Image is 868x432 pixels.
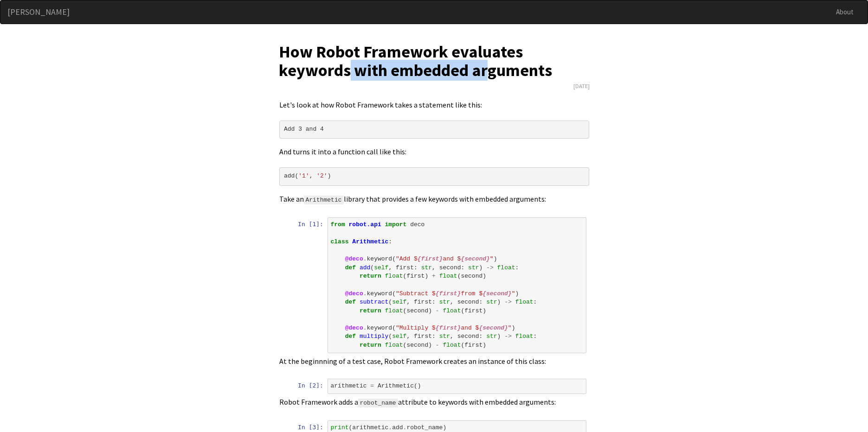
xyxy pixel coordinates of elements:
span: {second} [461,255,489,262]
span: arithmetic [331,382,367,389]
span: : [534,333,537,340]
code: Add 3 and 4 [284,126,324,133]
span: ) [494,255,497,262]
span: ) [515,290,519,297]
p: At the beginnning of a test case, Robot Framework creates an instance of this class: [279,356,589,368]
span: . [403,424,407,431]
span: Arithmetic [352,238,388,245]
span: subtract [360,299,388,305]
span: float [515,333,534,340]
span: multiply [360,333,388,340]
span: @deco [345,255,363,262]
span: str [486,333,497,340]
span: , [406,299,410,305]
span: float [439,273,457,280]
span: keyword [367,290,392,297]
span: ( [403,307,407,314]
span: str [421,264,432,271]
span: float [385,307,403,314]
span: ) [482,273,486,280]
span: : [479,333,483,340]
span: "Subtract $ [396,290,436,297]
span: robot.api [349,221,381,228]
span: first [396,264,414,271]
span: float [443,342,461,349]
span: add [284,172,295,179]
span: , [406,333,410,340]
span: float [515,299,534,305]
span: str [486,299,497,305]
span: second [457,299,479,305]
span: " [508,324,512,331]
span: ( [295,172,298,179]
span: return [360,307,381,314]
span: '1' [298,172,309,179]
span: second [439,264,461,271]
span: ( [388,333,392,340]
span: ) [482,342,486,349]
span: ) [428,307,432,314]
span: first [464,342,482,349]
span: str [439,299,450,305]
span: first [464,307,482,314]
a: About [829,0,861,24]
span: ( [461,342,464,349]
span: {second} [482,290,511,297]
span: print [331,424,349,431]
span: , [388,264,392,271]
span: : [515,264,519,271]
span: ( [392,290,396,297]
span: {first} [418,255,443,262]
span: first [414,333,432,340]
span: str [439,333,450,340]
span: : [388,238,392,245]
span: self [374,264,388,271]
p: Robot Framework adds a attribute to keywords with embedded arguments: [279,396,589,409]
span: ) [512,324,515,331]
span: from [331,221,345,228]
p: Take an library that provides a few keywords with embedded arguments: [279,193,589,206]
span: add [360,264,370,271]
span: - [436,342,439,349]
span: , [432,264,436,271]
span: ( [392,324,396,331]
span: ) [443,424,446,431]
span: robot_name [406,424,443,431]
span: ( [403,342,407,349]
span: () [414,382,421,389]
span: {first} [436,290,461,297]
span: add [392,424,403,431]
span: ( [388,299,392,305]
span: and $ [443,255,461,262]
span: -> [504,333,512,340]
span: {first} [436,324,461,331]
span: : [414,264,418,271]
span: second [457,333,479,340]
span: ) [424,273,428,280]
span: . [388,424,392,431]
span: first [414,299,432,305]
span: first [406,273,424,280]
span: @deco [345,324,363,331]
span: : [461,264,464,271]
span: " [490,255,494,262]
span: : [432,333,436,340]
span: ( [349,424,353,431]
span: ) [497,299,501,305]
span: " [512,290,515,297]
span: ) [328,172,331,179]
span: float [497,264,515,271]
span: = [370,382,374,389]
span: deco [410,221,424,228]
span: class [331,238,349,245]
span: float [443,307,461,314]
span: "Multiply $ [396,324,436,331]
span: second [406,342,428,349]
span: str [468,264,479,271]
span: . [363,290,367,297]
p: Let's look at how Robot Framework takes a statement like this: [279,99,589,111]
span: import [385,221,407,228]
span: , [450,333,454,340]
span: keyword [367,324,392,331]
span: ( [392,255,396,262]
